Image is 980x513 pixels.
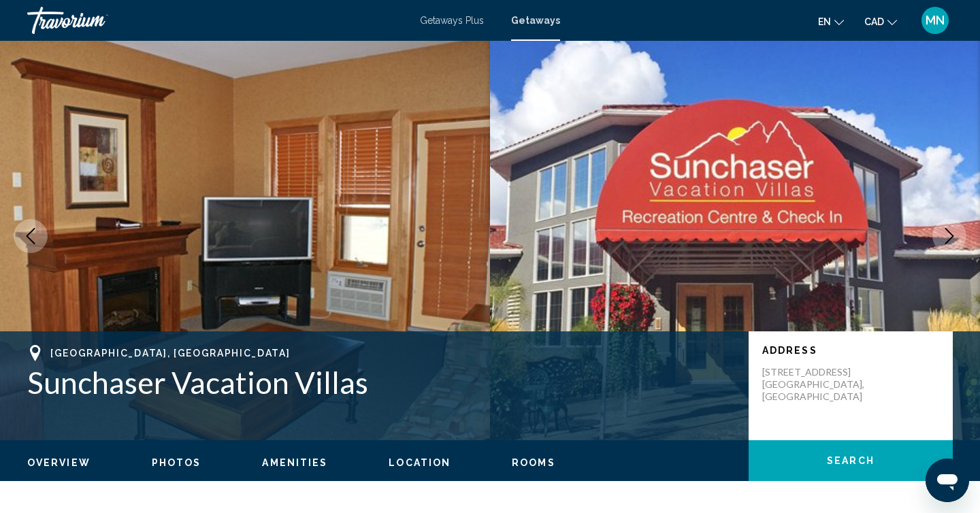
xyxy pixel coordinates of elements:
h1: Sunchaser Vacation Villas [27,365,735,400]
span: [GEOGRAPHIC_DATA], [GEOGRAPHIC_DATA] [50,348,290,359]
button: Change language [818,12,844,31]
span: en [818,16,831,27]
span: Search [827,456,875,467]
button: Photos [152,457,201,469]
button: Search [749,440,953,481]
a: Getaways Plus [420,15,484,26]
span: Location [389,457,451,468]
button: Next image [932,219,966,253]
button: Location [389,457,451,469]
p: Address [762,345,939,356]
span: Amenities [262,457,327,468]
button: User Menu [917,6,953,35]
button: Overview [27,457,91,469]
span: CAD [864,16,884,27]
button: Previous image [14,219,48,253]
iframe: Button to launch messaging window [926,459,969,502]
button: Rooms [512,457,555,469]
button: Change currency [864,12,897,31]
p: [STREET_ADDRESS] [GEOGRAPHIC_DATA], [GEOGRAPHIC_DATA] [762,366,871,403]
a: Getaways [511,15,560,26]
span: Photos [152,457,201,468]
button: Amenities [262,457,327,469]
span: MN [926,14,945,27]
span: Overview [27,457,91,468]
a: Travorium [27,7,406,34]
span: Rooms [512,457,555,468]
